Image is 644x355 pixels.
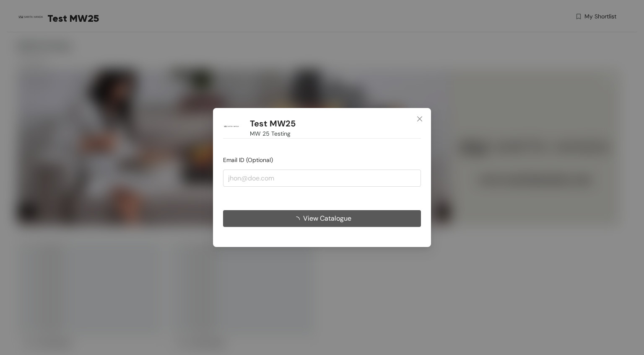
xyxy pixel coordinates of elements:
[223,118,240,135] img: Buyer Portal
[408,108,431,131] button: Close
[293,216,303,223] span: loading
[223,156,273,164] span: Email ID (Optional)
[250,118,296,129] h1: Test MW25
[223,170,421,186] input: jhon@doe.com
[416,116,423,122] span: close
[250,129,291,138] span: MW 25 Testing
[303,213,351,224] span: View Catalogue
[223,210,421,227] button: View Catalogue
